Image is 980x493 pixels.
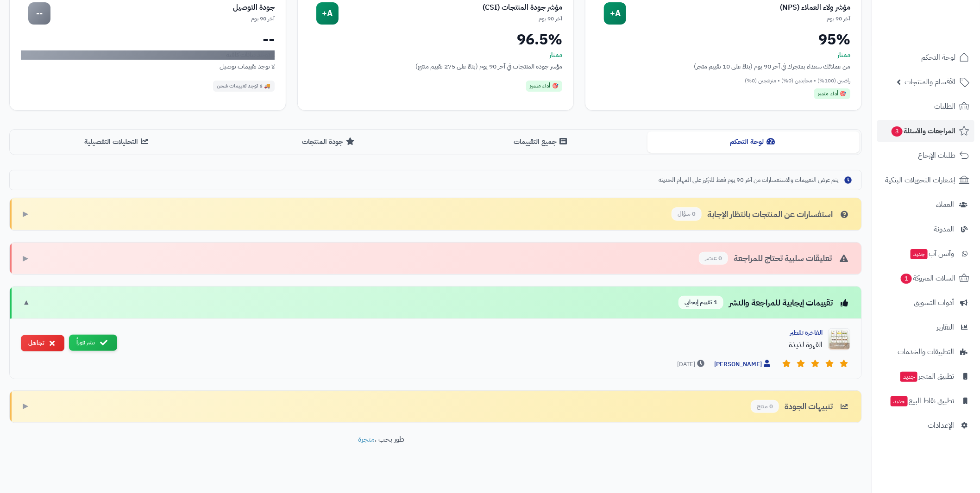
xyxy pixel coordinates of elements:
a: تطبيق نقاط البيعجديد [877,390,974,412]
span: العملاء [936,198,954,211]
a: الطلبات [877,95,974,118]
a: العملاء [877,193,974,216]
span: ▶ [23,401,28,412]
div: تقييمات إيجابية للمراجعة والنشر [678,296,850,309]
button: التحليلات التفصيلية [12,131,224,152]
a: الإعدادات [877,414,974,437]
button: جودة المنتجات [224,131,436,152]
button: نشر فوراً [69,335,117,351]
div: آخر 90 يوم [626,15,850,23]
a: تطبيق المتجرجديد [877,365,974,387]
span: يتم عرض التقييمات والاستفسارات من آخر 90 يوم فقط للتركيز على المهام الحديثة [659,176,838,185]
div: ممتاز [309,50,563,60]
span: 1 [901,274,912,284]
span: الطلبات [934,100,955,113]
div: لا توجد بيانات كافية [21,50,275,60]
a: السلات المتروكة1 [877,267,974,289]
span: الإعدادات [928,419,954,432]
div: -- [21,32,275,47]
span: تطبيق نقاط البيع [890,394,954,407]
div: الفاخرة تقطير [125,328,823,337]
a: إشعارات التحويلات البنكية [877,169,974,191]
div: آخر 90 يوم [339,15,563,23]
button: تجاهل [21,335,64,351]
div: A+ [604,2,626,25]
div: القهوة لذيذة [125,339,823,350]
div: 95% [597,32,850,47]
span: 0 سؤال [672,207,702,221]
a: أدوات التسويق [877,292,974,314]
a: المدونة [877,218,974,240]
span: الأقسام والمنتجات [905,75,955,88]
span: التقارير [936,321,954,334]
span: السلات المتروكة [900,272,955,285]
span: 0 منتج [751,400,779,413]
div: استفسارات عن المنتجات بانتظار الإجابة [672,207,850,221]
div: مؤشر جودة المنتجات (CSI) [339,2,563,13]
a: متجرة [358,434,375,445]
span: ▼ [23,297,30,308]
span: [DATE] [677,360,707,369]
span: 3 [892,126,903,137]
span: جديد [911,249,928,259]
span: جديد [900,372,917,382]
span: إشعارات التحويلات البنكية [885,174,955,187]
a: التقارير [877,316,974,338]
div: راضين (100%) • محايدين (0%) • منزعجين (0%) [597,77,850,85]
div: مؤشر ولاء العملاء (NPS) [626,2,850,13]
img: Product [828,328,850,350]
span: [PERSON_NAME] [714,360,773,369]
img: logo-2.png [917,25,971,44]
span: المدونة [934,223,954,236]
div: 96.5% [309,32,563,47]
div: -- [28,2,50,25]
span: المراجعات والأسئلة [891,125,955,137]
div: 🎯 أداء متميز [526,81,562,92]
button: جميع التقييمات [436,131,648,152]
div: لا توجد تقييمات توصيل [21,62,275,71]
div: 🎯 أداء متميز [814,88,850,100]
span: وآتس آب [910,247,954,260]
div: جودة التوصيل [50,2,275,13]
span: لوحة التحكم [921,51,955,64]
span: التطبيقات والخدمات [898,345,954,358]
div: A+ [316,2,339,25]
div: آخر 90 يوم [50,15,275,23]
button: لوحة التحكم [647,131,860,152]
div: ممتاز [597,50,850,60]
a: المراجعات والأسئلة3 [877,120,974,142]
div: 🚚 لا توجد تقييمات شحن [213,81,275,92]
a: طلبات الإرجاع [877,144,974,167]
span: طلبات الإرجاع [918,149,955,162]
span: تطبيق المتجر [899,370,954,383]
a: وآتس آبجديد [877,243,974,265]
span: أدوات التسويق [914,296,954,309]
span: 0 عنصر [699,252,728,265]
a: التطبيقات والخدمات [877,341,974,363]
span: 1 تقييم إيجابي [678,296,723,309]
div: تنبيهات الجودة [751,400,850,413]
span: ▶ [23,209,28,219]
a: لوحة التحكم [877,46,974,69]
div: من عملائك سعداء بمتجرك في آخر 90 يوم (بناءً على 10 تقييم متجر) [597,62,850,71]
span: ▶ [23,253,28,264]
div: مؤشر جودة المنتجات في آخر 90 يوم (بناءً على 275 تقييم منتج) [309,62,563,71]
span: جديد [891,396,908,406]
div: تعليقات سلبية تحتاج للمراجعة [699,252,850,265]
